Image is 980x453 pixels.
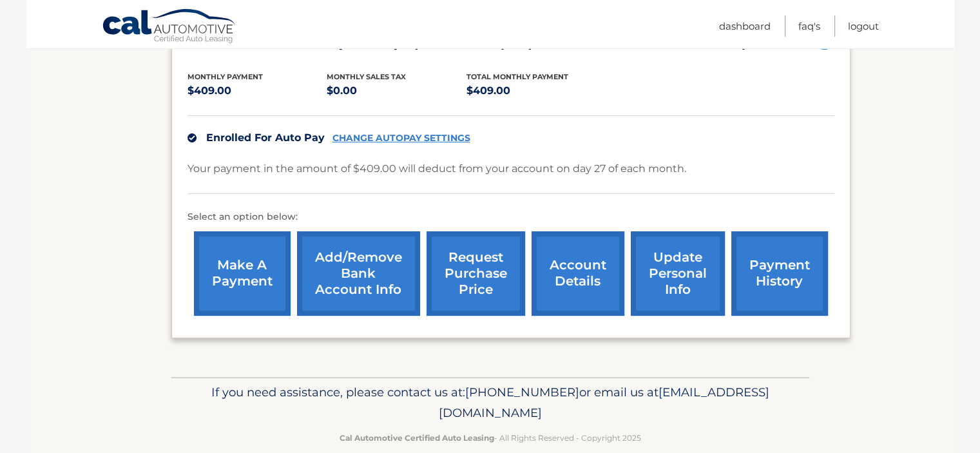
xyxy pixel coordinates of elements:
[532,231,624,316] a: account details
[327,82,466,100] p: $0.00
[332,133,470,144] a: CHANGE AUTOPAY SETTINGS
[297,231,420,316] a: Add/Remove bank account info
[194,231,291,316] a: make a payment
[187,133,197,142] img: check.svg
[466,82,606,100] p: $409.00
[731,231,828,316] a: payment history
[187,72,263,81] span: Monthly Payment
[848,15,879,37] a: Logout
[719,15,771,37] a: Dashboard
[180,382,801,423] p: If you need assistance, please contact us at: or email us at
[327,72,406,81] span: Monthly sales Tax
[187,160,686,178] p: Your payment in the amount of $409.00 will deduct from your account on day 27 of each month.
[340,433,494,443] strong: Cal Automotive Certified Auto Leasing
[466,72,568,81] span: Total Monthly Payment
[187,82,327,100] p: $409.00
[798,15,820,37] a: FAQ's
[102,8,237,46] a: Cal Automotive
[206,131,325,144] span: Enrolled For Auto Pay
[465,385,579,400] span: [PHONE_NUMBER]
[631,231,725,316] a: update personal info
[427,231,525,316] a: request purchase price
[187,209,834,225] p: Select an option below:
[180,431,801,445] p: - All Rights Reserved - Copyright 2025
